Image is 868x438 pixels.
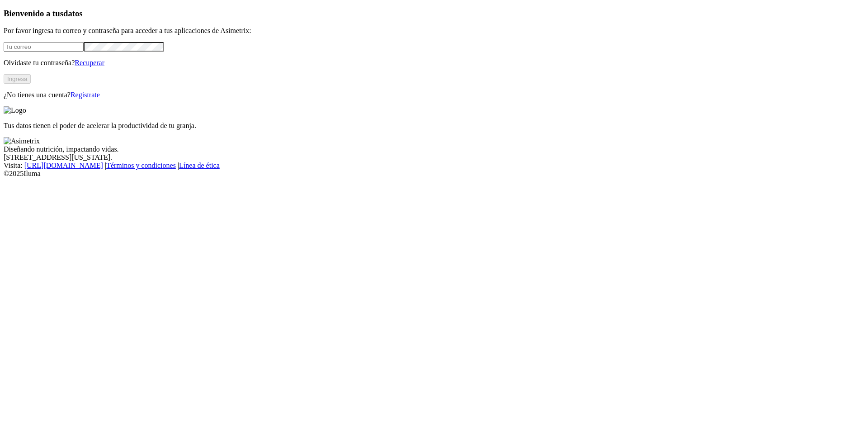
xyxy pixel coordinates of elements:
[71,91,100,99] a: Regístrate
[4,27,864,35] p: Por favor ingresa tu correo y contraseña para acceder a tus aplicaciones de Asimetrix:
[106,162,176,169] a: Términos y condiciones
[4,91,864,99] p: ¿No tienes una cuenta?
[4,9,864,19] h3: Bienvenido a tus
[24,162,103,169] a: [URL][DOMAIN_NAME]
[4,59,864,67] p: Olvidaste tu contraseña?
[179,162,220,169] a: Línea de ética
[4,170,864,178] div: © 2025 Iluma
[4,122,864,130] p: Tus datos tienen el poder de acelerar la productividad de tu granja.
[63,9,83,18] span: datos
[4,106,26,114] img: Logo
[4,145,864,153] div: Diseñando nutrición, impactando vidas.
[4,42,84,52] input: Tu correo
[4,153,864,162] div: [STREET_ADDRESS][US_STATE].
[4,137,40,145] img: Asimetrix
[4,74,31,84] button: Ingresa
[75,59,104,67] a: Recuperar
[4,162,864,170] div: Visita : | |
